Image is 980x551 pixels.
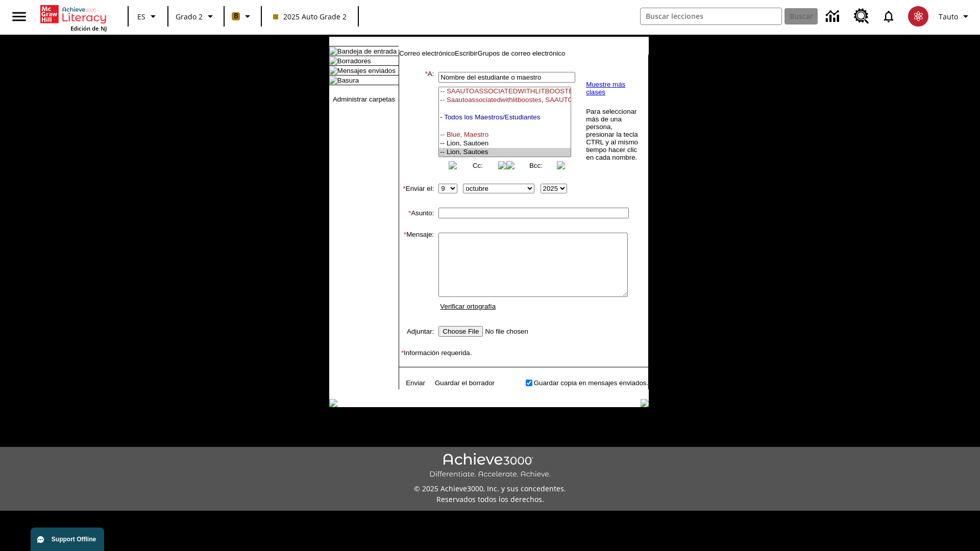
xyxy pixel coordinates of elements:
[439,113,571,122] option: - Todos los Maestros/Estudiantes
[908,6,928,27] img: avatar image
[498,161,506,169] img: button_right.png
[399,376,400,377] img: spacer.gif
[399,70,434,171] td: A:
[399,49,455,57] a: Correo electrónico
[329,399,337,407] img: table_footer_left.gif
[557,161,565,169] img: button_right.png
[399,206,434,220] td: Asunto:
[585,107,640,162] td: Para seleccionar más de una persona, presionar la tecla CTRL y al mismo tiempo hacer clic en cada...
[534,377,649,388] td: Guardar copia en mensajes enviados.
[586,81,625,96] a: Muestre más clases
[171,7,220,26] button: Grado: Grado 2, Elige un grado
[399,339,409,349] img: spacer.gif
[449,161,457,169] img: button_left.png
[399,375,400,376] img: spacer.gif
[641,399,649,407] img: table_footer_right.gif
[329,66,337,74] img: folder_icon.gif
[337,57,371,65] a: Borradores
[434,188,434,189] img: spacer.gif
[52,536,96,543] span: Support Offline
[228,7,258,26] button: Boost El color de la clase es anaranjado claro. Cambiar el color de la clase.
[439,139,571,148] option: -- Lion, Sautoen
[434,213,434,213] img: spacer.gif
[455,49,477,57] a: Escribir
[473,162,483,169] a: Cc:
[939,11,958,22] span: Tauto
[137,11,145,22] span: ES
[329,76,337,84] img: folder_icon.gif
[176,11,203,22] span: Grado 2
[399,314,409,324] img: spacer.gif
[399,349,648,357] td: Información requerida.
[333,95,395,103] a: Administrar carpetas
[399,231,434,314] td: Mensaje:
[31,528,104,551] button: Support Offline
[329,57,337,65] img: folder_icon.gif
[434,118,436,123] img: spacer.gif
[399,367,400,367] img: spacer.gif
[132,7,164,26] button: Lenguaje: ES, Selecciona un idioma
[399,220,409,231] img: spacer.gif
[848,3,875,30] a: Centro de recursos, Se abrirá en una pestaña nueva.
[439,148,571,157] option: -- Lion, Sautoes
[935,7,976,26] button: Perfil/Configuración
[399,195,409,206] img: spacer.gif
[434,272,434,272] img: spacer.gif
[399,388,400,389] img: spacer.gif
[329,47,337,55] img: folder_icon.gif
[4,2,34,32] button: Abrir el menú lateral
[337,77,359,84] a: Basura
[506,161,514,169] img: button_left.png
[875,3,902,30] a: Notificaciones
[399,389,649,390] img: black_spacer.gif
[337,47,397,55] a: Bandeja de entrada
[902,3,935,30] button: Escoja un nuevo avatar
[399,182,434,195] td: Enviar el:
[406,379,425,387] a: Enviar
[399,367,407,375] img: spacer.gif
[429,453,551,479] img: Achieve3000 Differentiate Accelerate Achieve
[529,162,543,169] a: Bcc:
[70,24,107,32] span: Edición de NJ
[273,11,347,22] span: 2025 Auto Grade 2
[820,3,848,31] a: Centro de información
[399,382,401,384] img: spacer.gif
[641,8,781,24] input: Buscar campo
[399,357,409,367] img: spacer.gif
[439,131,571,139] option: -- Blue, Maestro
[478,49,566,57] a: Grupos de correo electrónico
[234,10,238,22] span: B
[40,3,107,32] div: Portada
[440,303,496,310] a: Verificar ortografía
[399,171,409,182] img: spacer.gif
[337,67,396,74] a: Mensajes enviados
[439,96,571,105] option: -- Saautoassociatedwithlitboostes, SAAUTOASSOCIATEDWITHLITBOOSTES
[435,379,495,387] a: Guardar el borrador
[439,87,571,96] option: -- SAAUTOASSOCIATEDWITHLITBOOSTEN, SAAUTOASSOCIATEDWITHLITBOOSTEN
[399,324,434,339] td: Adjuntar:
